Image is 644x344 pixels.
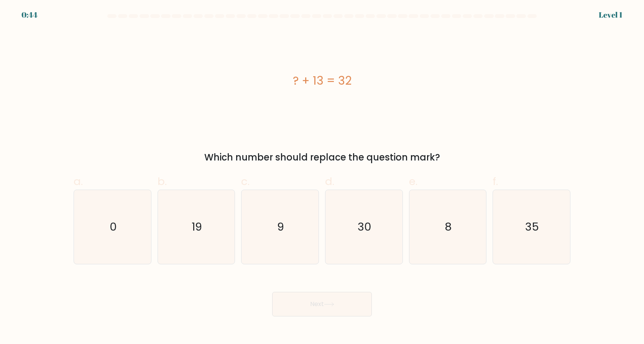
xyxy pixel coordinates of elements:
text: 9 [278,219,284,234]
div: Which number should replace the question mark? [78,151,566,164]
div: Level 1 [599,9,623,21]
text: 8 [445,219,452,234]
text: 0 [110,219,117,234]
button: Next [272,292,372,316]
div: ? + 13 = 32 [74,72,570,89]
div: 0:44 [21,9,38,21]
span: d. [325,174,334,189]
text: 19 [192,219,202,234]
span: e. [409,174,417,189]
span: b. [158,174,167,189]
span: a. [74,174,83,189]
span: f. [493,174,498,189]
text: 35 [526,219,539,234]
span: c. [241,174,250,189]
text: 30 [358,219,371,234]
